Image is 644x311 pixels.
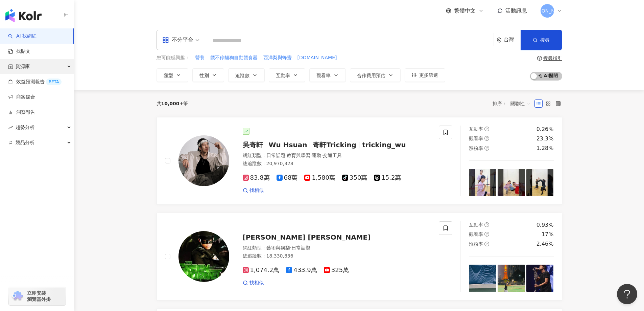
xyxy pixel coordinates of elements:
a: KOL Avatar[PERSON_NAME] [PERSON_NAME]網紅類型：藝術與娛樂·日常話題總追蹤數：18,330,8361,074.2萬433.9萬325萬找相似互動率questi... [157,213,562,301]
span: 資源庫 [16,59,30,74]
div: 網紅類型 ： [243,152,431,159]
span: 性別 [199,73,209,78]
span: 15.2萬 [374,174,401,181]
a: 找貼文 [8,48,30,55]
a: 效益預測報告BETA [8,79,62,85]
button: 追蹤數 [228,68,265,82]
iframe: Help Scout Beacon - Open [617,284,637,304]
span: 漲粉率 [469,241,483,247]
div: 0.26% [536,126,554,133]
span: question-circle [537,56,542,61]
span: 1,074.2萬 [243,267,280,274]
span: 漲粉率 [469,146,483,151]
span: · [310,153,312,158]
span: 找相似 [249,280,264,286]
button: 搜尋 [521,30,562,50]
span: 觀看率 [316,73,331,78]
button: 西洋梨與蜂蜜 [263,54,292,62]
span: 繁體中文 [454,7,476,15]
span: 競品分析 [16,135,34,150]
span: · [290,245,291,250]
div: 台灣 [504,37,521,43]
span: 互動率 [469,126,483,132]
a: searchAI 找網紅 [8,33,37,40]
span: 立即安裝 瀏覽器外掛 [27,290,51,302]
span: question-circle [484,232,489,237]
button: [DOMAIN_NAME] [297,54,337,62]
div: 1.28% [536,145,554,152]
a: chrome extension立即安裝 瀏覽器外掛 [9,287,66,305]
span: 運動 [312,153,321,158]
span: tricking_wu [362,141,406,149]
span: 奇軒Tricking [313,141,356,149]
span: question-circle [484,136,489,141]
span: 433.9萬 [286,267,317,274]
span: 325萬 [324,267,349,274]
button: 觀看率 [309,68,346,82]
img: post-image [469,265,496,292]
button: 互動率 [269,68,305,82]
a: 洞察報告 [8,109,35,116]
span: 互動率 [276,73,290,78]
span: 搜尋 [540,37,550,43]
div: 總追蹤數 ： 18,330,836 [243,253,431,260]
div: 總追蹤數 ： 20,970,328 [243,160,431,167]
span: 更多篩選 [419,72,438,78]
span: 餵不停貓狗自動餵食器 [210,54,258,61]
span: 350萬 [342,174,367,181]
span: 教育與學習 [287,153,310,158]
span: appstore [162,37,169,43]
span: 找相似 [249,187,264,194]
img: post-image [498,169,525,196]
span: 藝術與娛樂 [266,245,290,250]
span: 1,580萬 [304,174,335,181]
span: environment [497,38,502,43]
img: post-image [498,265,525,292]
span: question-circle [484,222,489,227]
span: [PERSON_NAME] [PERSON_NAME] [243,233,371,241]
span: 關聯性 [510,98,531,109]
div: 不分平台 [162,35,193,45]
div: 網紅類型 ： [243,245,431,251]
span: 83.8萬 [243,174,270,181]
a: 找相似 [243,187,264,194]
img: chrome extension [11,291,24,302]
span: question-circle [484,127,489,131]
span: question-circle [484,146,489,151]
a: 商案媒合 [8,94,35,101]
span: 營養 [195,54,205,61]
button: 性別 [192,68,224,82]
div: 23.3% [536,135,554,142]
span: [DOMAIN_NAME] [297,54,337,61]
span: 活動訊息 [505,7,527,14]
span: 日常話題 [266,153,285,158]
span: 合作費用預估 [357,73,385,78]
span: 10,000+ [161,101,184,106]
div: 17% [542,231,554,238]
div: 排序： [493,98,534,109]
a: KOL Avatar吳奇軒Wu Hsuan奇軒Trickingtricking_wu網紅類型：日常話題·教育與學習·運動·交通工具總追蹤數：20,970,32883.8萬68萬1,580萬350... [157,117,562,205]
img: KOL Avatar [178,135,229,186]
span: Wu Hsuan [269,141,307,149]
button: 類型 [157,68,188,82]
span: 趨勢分析 [16,120,34,135]
button: 合作費用預估 [350,68,401,82]
span: [PERSON_NAME] [527,7,567,15]
span: question-circle [484,242,489,246]
img: post-image [469,169,496,196]
img: KOL Avatar [178,231,229,282]
div: 共 筆 [157,101,188,106]
span: 類型 [164,73,173,78]
span: 68萬 [277,174,298,181]
button: 更多篩選 [405,68,445,82]
a: 找相似 [243,280,264,286]
span: 日常話題 [291,245,310,250]
span: 觀看率 [469,136,483,141]
span: · [321,153,323,158]
img: logo [5,9,42,22]
div: 搜尋指引 [543,55,562,61]
div: 2.46% [536,240,554,248]
span: 西洋梨與蜂蜜 [263,54,292,61]
span: 您可能感興趣： [157,54,190,61]
span: 追蹤數 [235,73,249,78]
